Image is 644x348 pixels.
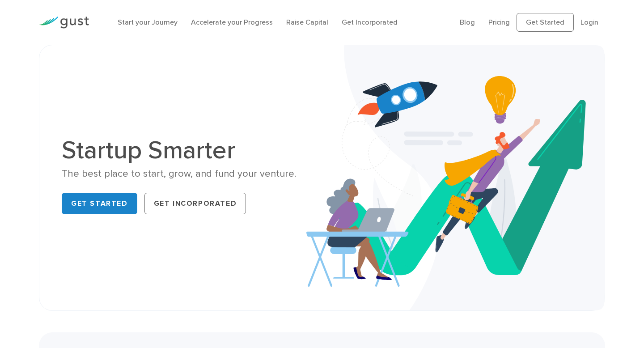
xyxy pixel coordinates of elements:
[306,45,605,310] img: Startup Smarter Hero
[342,18,398,26] a: Get Incorporated
[62,193,137,214] a: Get Started
[286,18,328,26] a: Raise Capital
[39,17,89,29] img: Gust Logo
[144,193,246,214] a: Get Incorporated
[517,13,574,32] a: Get Started
[488,18,510,26] a: Pricing
[460,18,475,26] a: Blog
[62,138,315,163] h1: Startup Smarter
[62,167,315,180] div: The best place to start, grow, and fund your venture.
[580,18,598,26] a: Login
[118,18,178,26] a: Start your Journey
[191,18,273,26] a: Accelerate your Progress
